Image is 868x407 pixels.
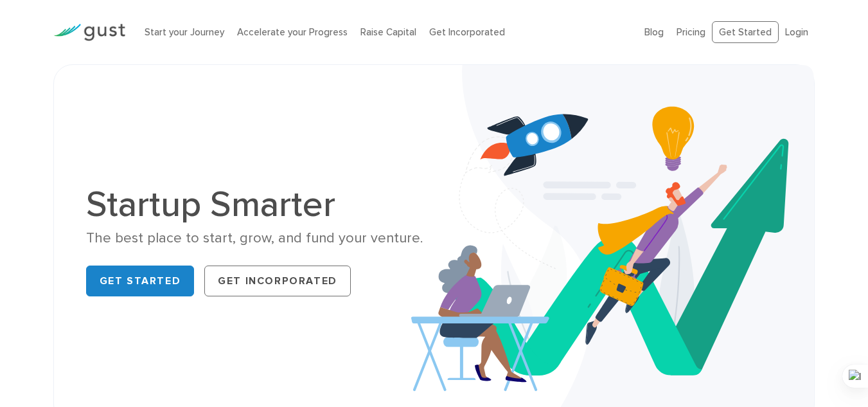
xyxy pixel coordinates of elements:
[785,26,808,38] a: Login
[712,21,779,44] a: Get Started
[644,26,664,38] a: Blog
[429,26,505,38] a: Get Incorporated
[145,26,224,38] a: Start your Journey
[86,186,425,222] h1: Startup Smarter
[86,229,425,248] div: The best place to start, grow, and fund your venture.
[237,26,348,38] a: Accelerate your Progress
[360,26,416,38] a: Raise Capital
[53,24,125,41] img: Gust Logo
[86,266,195,296] a: Get Started
[204,266,351,296] a: Get Incorporated
[677,26,705,38] a: Pricing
